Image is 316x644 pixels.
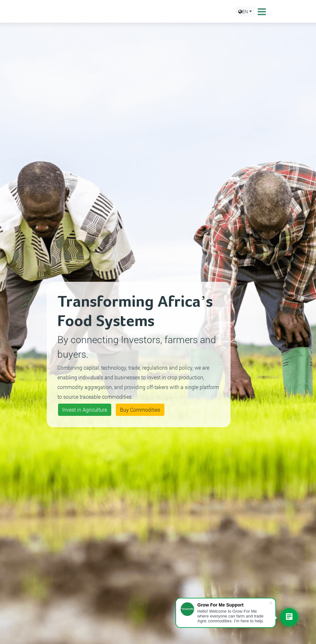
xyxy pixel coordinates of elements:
a: Invest in Agriculture [58,404,111,416]
a: Buy Commodities [116,404,164,416]
small: Combining capital, technology, trade, regulations and policy, we are enabling individuals and bus... [57,364,219,400]
p: By connecting Investors, farmers and buyers. [57,332,220,361]
div: Hello! Welcome to Grow For Me where everyone can farm and trade Agric commodities. I'm here to help. [197,609,269,623]
h2: Transforming Africa’s Food Systems [57,292,220,331]
a: EN [235,6,255,16]
div: Grow For Me Support [197,602,269,607]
